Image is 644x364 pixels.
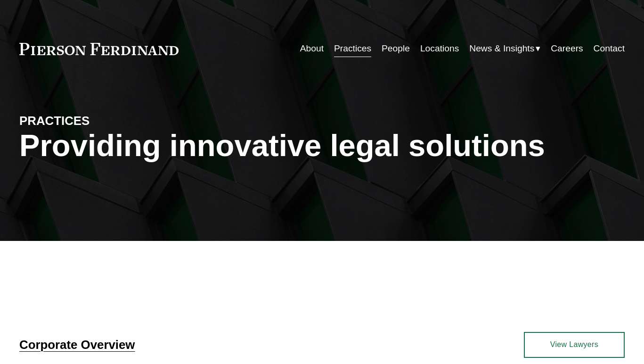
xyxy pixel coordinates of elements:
[420,40,459,58] a: Locations
[469,41,534,57] span: News & Insights
[19,113,171,129] h4: PRACTICES
[469,40,540,58] a: folder dropdown
[551,40,583,58] a: Careers
[334,40,371,58] a: Practices
[300,40,324,58] a: About
[594,40,625,58] a: Contact
[19,338,135,351] a: Corporate Overview
[382,40,410,58] a: People
[524,332,625,358] a: View Lawyers
[19,128,625,164] h1: Providing innovative legal solutions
